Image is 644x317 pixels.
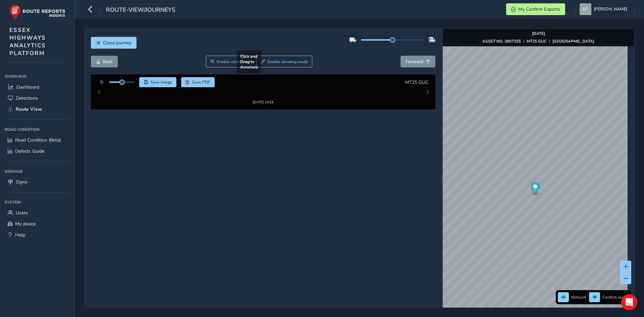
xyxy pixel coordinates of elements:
span: Network [571,295,587,300]
button: Save [139,77,176,87]
strong: ASSET NO. 3907255 [482,39,521,44]
span: Forward [406,58,423,65]
a: My device [5,218,70,229]
a: Dashboard [5,82,70,93]
span: Signs [16,179,28,185]
button: Forward [400,56,435,67]
button: PDF [181,77,215,87]
span: [PERSON_NAME] [594,3,627,15]
strong: MT25 GUC [527,39,547,44]
span: My device [15,221,36,227]
a: Users [5,207,70,218]
a: Detections [5,93,70,104]
img: diamond-layout [580,3,591,15]
div: Open Intercom Messenger [621,294,637,310]
span: Route View [16,106,42,112]
div: [DATE] 14:24 [243,91,283,96]
span: Dashboard [16,84,39,90]
span: Road Condition (Beta) [15,137,61,143]
img: Thumbnail frame [243,85,283,91]
div: | | [482,39,594,44]
img: rr logo [9,5,65,20]
span: Help [15,232,25,238]
span: My Confirm Exports [518,6,560,12]
a: Route View [5,104,70,115]
button: Zoom [206,56,257,67]
span: Enable zoom mode [217,59,252,64]
button: My Confirm Exports [506,3,565,15]
span: Enable drawing mode [267,59,308,64]
span: Detections [16,95,38,101]
span: route-view/journeys [106,6,175,15]
span: Save PDF [192,80,210,85]
div: System [5,197,70,207]
strong: [DATE] [532,31,545,36]
a: Signs [5,176,70,188]
div: Overview [5,71,70,82]
span: Users [16,210,28,216]
a: Help [5,229,70,241]
span: ESSEX HIGHWAYS ANALYTICS PLATFORM [9,26,46,57]
div: Signage [5,166,70,176]
div: Map marker [531,182,540,196]
div: Road Condition [5,124,70,135]
button: Close journey [91,37,137,49]
button: Back [91,56,118,67]
span: Close journey [103,40,131,46]
span: Defects Guide [15,148,44,154]
button: [PERSON_NAME] [580,3,630,15]
span: Confirm assets [602,295,629,300]
a: Road Condition (Beta) [5,135,70,146]
span: MT25 GUC [405,79,428,86]
a: Defects Guide [5,146,70,157]
button: Draw [256,56,312,67]
span: Back [103,58,113,65]
span: Save image [150,80,172,85]
strong: [GEOGRAPHIC_DATA] [552,39,594,44]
